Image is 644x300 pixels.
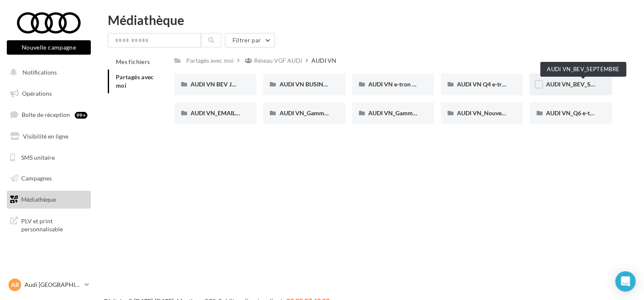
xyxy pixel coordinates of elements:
a: Boîte de réception99+ [5,106,92,124]
span: AUDI VN_Nouvelle A6 e-tron [457,109,535,117]
a: Médiathèque [5,191,92,208]
span: Visibilité en ligne [23,133,68,140]
a: AR Audi [GEOGRAPHIC_DATA] [7,277,91,293]
span: Notifications [22,69,57,76]
a: Opérations [5,85,92,103]
span: Mes fichiers [116,58,150,65]
span: Opérations [22,90,52,97]
span: AUDI VN BUSINESS JUIN VN JPO [279,81,370,88]
button: Filtrer par [225,33,275,47]
a: SMS unitaire [5,149,92,167]
p: Audi [GEOGRAPHIC_DATA] [25,281,81,289]
div: Partagés avec moi [186,56,234,65]
span: PLV et print personnalisable [21,215,87,233]
span: AR [11,281,19,289]
span: AUDI VN_Gamme Q8 e-tron [368,109,443,117]
span: SMS unitaire [21,153,55,161]
span: AUDI VN_BEV_SEPTEMBRE [546,81,621,88]
a: PLV et print personnalisable [5,212,92,237]
span: AUDI VN Q4 e-tron sans offre [457,81,536,88]
span: AUDI VN_Gamme 100% électrique [279,109,371,117]
span: Médiathèque [21,196,56,203]
span: Partagés avec moi [116,73,154,89]
span: AUDI VN_Q6 e-tron [546,109,599,117]
div: AUDI VN_BEV_SEPTEMBRE [540,62,626,77]
a: Visibilité en ligne [5,128,92,145]
span: AUDI VN BEV JUIN [190,81,242,88]
div: Médiathèque [108,14,634,26]
span: AUDI VN e-tron GT [368,81,420,88]
button: Nouvelle campagne [7,40,91,55]
div: Open Intercom Messenger [615,271,636,292]
div: Réseau VGF AUDI [254,56,302,65]
button: Notifications [5,64,89,81]
span: Boîte de réception [22,111,70,118]
div: AUDI VN [311,56,336,65]
a: Campagnes [5,169,92,187]
div: 99+ [75,112,87,119]
span: Campagnes [21,175,52,182]
span: AUDI VN_EMAILS COMMANDES [190,109,280,117]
